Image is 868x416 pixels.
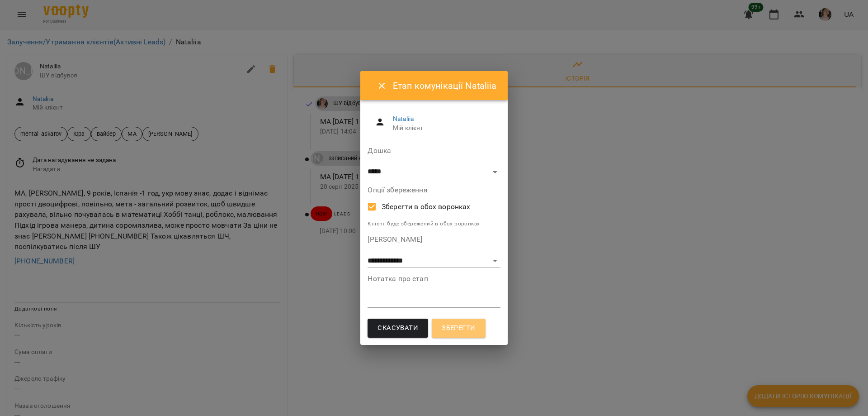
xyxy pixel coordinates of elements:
a: Nataliia [393,115,414,122]
span: Зберегти в обох воронках [382,201,471,212]
span: Скасувати [377,322,418,334]
label: Опції збереження [368,186,500,194]
span: Мій клієнт [393,124,493,133]
p: Клієнт буде збережений в обох воронках [368,220,500,229]
button: Скасувати [368,319,428,338]
h6: Етап комунікації Nataliia [393,79,497,93]
button: Зберегти [432,319,485,338]
label: [PERSON_NAME] [368,236,500,243]
label: Нотатка про етап [368,275,500,282]
label: Дошка [368,147,500,154]
button: Close [371,75,393,97]
span: Зберегти [442,322,475,334]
